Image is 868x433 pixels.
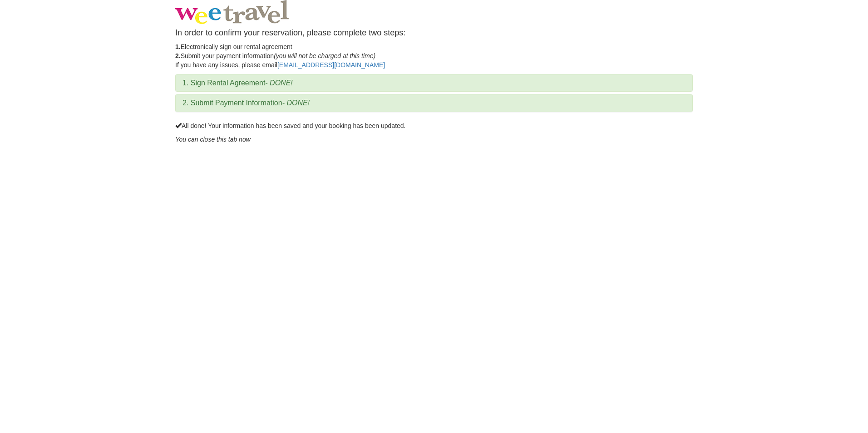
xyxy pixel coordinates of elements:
[265,79,292,87] em: - DONE!
[277,61,385,69] a: [EMAIL_ADDRESS][DOMAIN_NAME]
[175,43,181,50] strong: 1.
[182,99,686,107] h3: 2. Submit Payment Information
[182,79,686,87] h3: 1. Sign Rental Agreement
[274,52,375,59] em: (you will not be charged at this time)
[175,136,251,143] em: You can close this tab now
[282,99,310,107] em: - DONE!
[175,52,181,59] strong: 2.
[175,121,693,130] p: All done! Your information has been saved and your booking has been updated.
[175,42,693,69] p: Electronically sign our rental agreement Submit your payment information If you have any issues, ...
[175,29,693,38] h4: In order to confirm your reservation, please complete two steps:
